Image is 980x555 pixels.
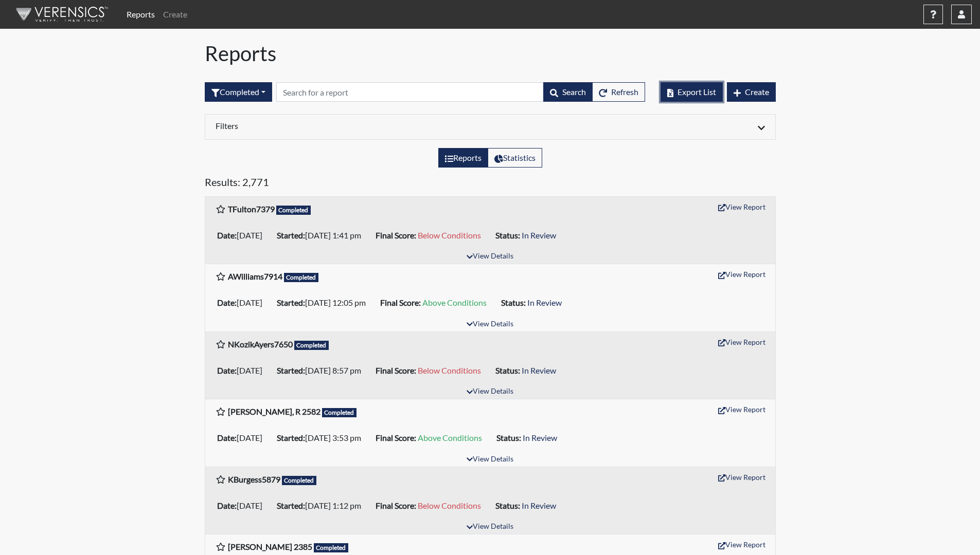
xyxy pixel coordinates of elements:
b: KBurgess5879 [228,474,280,484]
li: [DATE] [213,294,273,311]
b: Started: [277,501,305,510]
li: [DATE] [213,227,273,244]
span: In Review [527,298,562,307]
span: Create [745,87,769,97]
b: Date: [217,365,237,375]
b: Date: [217,298,237,307]
a: Create [159,4,191,25]
input: Search by Registration ID, Interview Number, or Investigation Name. [276,82,544,102]
button: Completed [205,82,272,102]
div: Filter by interview status [205,82,272,102]
b: Date: [217,230,237,240]
li: [DATE] [213,430,273,446]
span: Export List [678,87,716,97]
b: Started: [277,230,305,240]
button: View Details [462,453,518,467]
span: Completed [322,408,357,417]
b: Final Score: [376,433,416,442]
b: TFulton7379 [228,204,275,214]
b: Date: [217,433,237,442]
b: Started: [277,433,305,442]
button: View Report [714,401,770,417]
span: In Review [523,433,557,442]
span: Above Conditions [418,433,482,442]
h6: Filters [216,121,483,131]
b: Status: [495,230,520,240]
li: [DATE] 1:41 pm [273,227,371,244]
button: View Report [714,199,770,215]
li: [DATE] 3:53 pm [273,430,371,446]
span: In Review [522,501,556,510]
a: Reports [122,4,159,25]
button: View Report [714,536,770,552]
b: Final Score: [376,365,416,375]
div: Click to expand/collapse filters [208,121,773,133]
b: AWilliams7914 [228,271,282,281]
li: [DATE] 8:57 pm [273,362,371,379]
span: Above Conditions [422,298,487,307]
li: [DATE] [213,497,273,514]
b: Date: [217,501,237,510]
button: View Report [714,334,770,350]
button: Create [727,82,776,102]
button: View Details [462,385,518,399]
h5: Results: 2,771 [205,176,776,192]
button: View Report [714,469,770,485]
h1: Reports [205,41,776,66]
b: Started: [277,365,305,375]
span: Completed [294,341,329,350]
span: Completed [314,543,349,552]
span: Completed [284,273,319,282]
li: [DATE] 12:05 pm [273,294,376,311]
b: Status: [495,501,520,510]
span: In Review [522,230,556,240]
span: Below Conditions [418,365,481,375]
span: Refresh [611,87,638,97]
span: Below Conditions [418,501,481,510]
b: Status: [495,365,520,375]
label: View statistics about completed interviews [488,148,542,168]
b: Final Score: [376,501,416,510]
span: Completed [276,206,311,215]
button: View Details [462,318,518,331]
b: [PERSON_NAME] 2385 [228,542,312,551]
li: [DATE] [213,362,273,379]
button: View Report [714,266,770,282]
button: Export List [661,82,723,102]
span: In Review [522,365,556,375]
b: Final Score: [380,298,421,307]
button: View Details [462,250,518,264]
span: Search [562,87,586,97]
span: Completed [282,476,317,485]
b: Final Score: [376,230,416,240]
b: Status: [496,433,521,442]
b: NKozikAyers7650 [228,339,293,349]
b: Status: [501,298,526,307]
button: Refresh [592,82,645,102]
button: View Details [462,520,518,534]
span: Below Conditions [418,230,481,240]
b: Started: [277,298,305,307]
li: [DATE] 1:12 pm [273,497,371,514]
button: Search [543,82,593,102]
b: [PERSON_NAME], R 2582 [228,406,320,416]
label: View the list of reports [438,148,488,168]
